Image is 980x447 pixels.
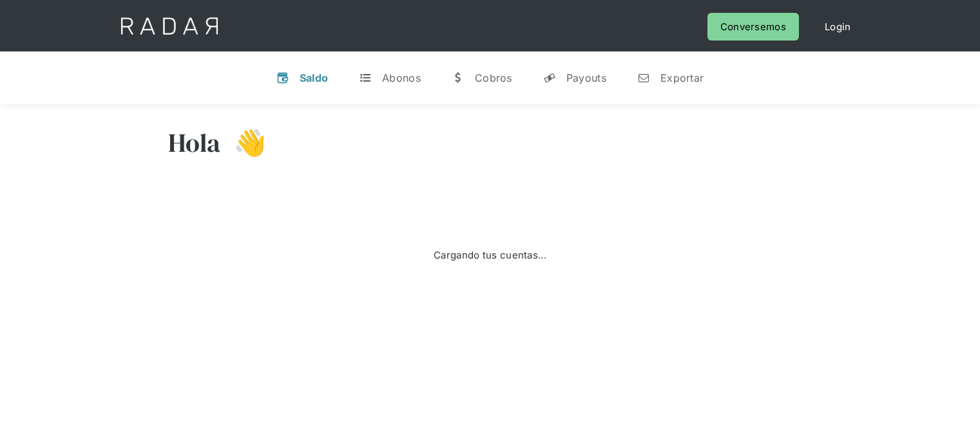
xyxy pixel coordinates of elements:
[475,71,512,84] div: Cobros
[543,71,556,84] div: y
[359,71,372,84] div: t
[660,71,704,84] div: Exportar
[221,127,266,159] h3: 👋
[707,13,799,41] a: Conversemos
[382,71,421,84] div: Abonos
[812,13,864,41] a: Login
[168,127,221,159] h3: Hola
[300,71,329,84] div: Saldo
[637,71,650,84] div: n
[434,246,546,264] div: Cargando tus cuentas...
[566,71,606,84] div: Payouts
[452,71,465,84] div: w
[276,71,289,84] div: v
